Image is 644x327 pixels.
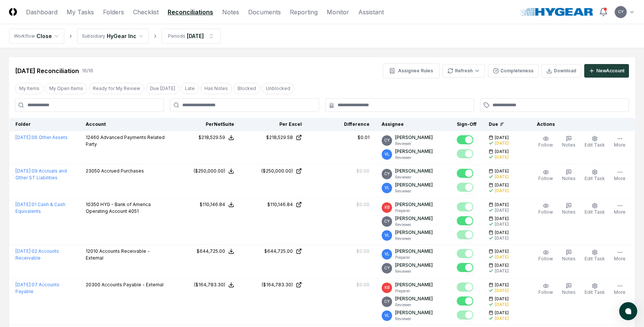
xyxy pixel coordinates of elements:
a: [DATE]:09 Accruals and Other ST Liabilities [15,168,67,180]
a: Dashboard [26,8,58,17]
a: Reconciliations [168,8,213,17]
button: Periods[DATE] [162,29,221,44]
div: [DATE] [495,235,509,241]
button: Notes [561,201,577,217]
button: ($250,000.00) [194,168,234,174]
p: [PERSON_NAME] [395,281,433,288]
div: ($250,000.00) [194,168,225,174]
a: ($250,000.00) [246,168,302,174]
div: $110,146.84 [267,201,293,208]
span: Notes [562,176,576,181]
div: [DATE] [495,222,509,227]
button: Edit Task [583,281,606,297]
button: NewAccount [584,64,629,78]
div: Due [489,121,519,128]
span: CY [384,138,390,143]
p: [PERSON_NAME] [395,248,433,255]
div: 16 / 16 [82,67,93,74]
span: Edit Task [585,209,605,215]
th: Per Excel [240,118,308,131]
button: Mark complete [457,249,473,258]
div: [DATE] [495,188,509,194]
div: $0.00 [356,201,370,208]
span: Edit Task [585,176,605,181]
button: ($164,783.30) [194,281,234,288]
div: $218,529.58 [266,134,293,141]
button: More [612,134,627,150]
span: [DATE] : [15,282,32,287]
button: Late [181,83,199,94]
span: 10350 [86,202,99,207]
button: Due Today [146,83,179,94]
a: Reporting [290,8,318,17]
div: [DATE] [495,208,509,213]
span: VL [385,185,389,191]
button: $110,146.84 [200,201,234,208]
button: Unblocked [262,83,294,94]
span: Follow [538,289,553,295]
button: Edit Task [583,168,606,183]
span: [DATE] [495,216,509,222]
span: 12010 [86,248,98,254]
p: [PERSON_NAME] [395,148,433,155]
p: Reviewer [395,174,433,180]
button: Mark complete [457,263,473,272]
p: [PERSON_NAME] [395,168,433,174]
button: $218,529.59 [199,134,234,141]
span: 20300 [86,282,100,287]
span: HYG - Bank of America Operating Account 4051 [86,202,151,214]
button: Completeness [488,64,538,78]
span: CY [384,265,390,271]
nav: breadcrumb [9,29,221,44]
p: Reviewer [395,141,433,147]
span: Edit Task [585,142,605,148]
span: [DATE] [495,230,509,235]
span: Edit Task [585,289,605,295]
div: ($164,783.30) [262,281,293,288]
a: $644,725.00 [246,248,302,255]
a: My Tasks [67,8,94,17]
div: $0.00 [356,248,370,255]
div: [DATE] [495,254,509,260]
p: Preparer [395,288,433,294]
div: [DATE] [495,302,509,307]
p: [PERSON_NAME] [395,229,433,236]
span: [DATE] : [15,134,32,140]
div: [DATE] [495,141,509,146]
button: Mark complete [457,169,473,178]
p: Reviewer [395,188,433,194]
button: Mark complete [457,283,473,292]
a: [DATE]:06 Other Assets [15,134,68,140]
img: HyGear logo [521,8,593,15]
a: Notes [222,8,239,17]
button: Notes [561,281,577,297]
div: [DATE] Reconciliation [15,66,79,75]
div: $0.00 [356,281,370,288]
a: Monitor [327,8,349,17]
span: Follow [538,176,553,181]
button: Follow [537,134,555,150]
button: Blocked [233,83,260,94]
span: [DATE] [495,296,509,302]
span: CY [384,219,390,224]
p: [PERSON_NAME] [395,215,433,222]
p: Reviewer [395,269,433,274]
button: Notes [561,248,577,264]
div: $218,529.59 [199,134,225,141]
button: Edit Task [583,248,606,264]
div: $644,725.00 [264,248,293,255]
span: Edit Task [585,256,605,261]
span: [DATE] [495,263,509,268]
a: Documents [248,8,281,17]
span: Accounts Payable - External [102,282,164,287]
button: Follow [537,201,555,217]
button: Assignee Rules [383,63,439,78]
span: [DATE] [495,282,509,288]
span: [DATE] : [15,168,32,174]
p: Reviewer [395,302,433,308]
span: VL [385,251,389,257]
div: New Account [596,67,624,74]
p: [PERSON_NAME] [395,134,433,141]
button: More [612,248,627,264]
p: Reviewer [395,236,433,241]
